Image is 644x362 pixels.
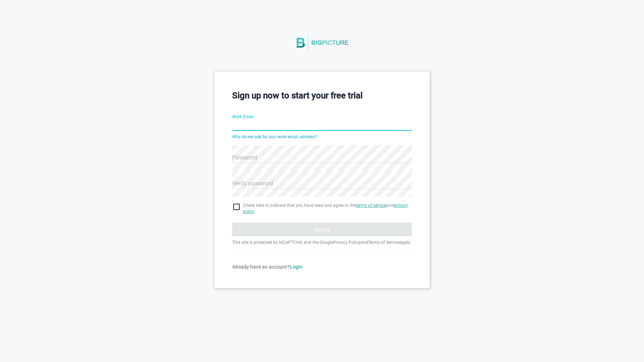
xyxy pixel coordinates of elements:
[243,203,408,214] a: privacy policy
[232,134,317,139] a: Why do we ask for you work email address?
[368,240,400,245] a: Terms of Service
[295,28,349,58] img: BigPicture
[356,203,386,208] a: terms of service
[232,263,412,270] div: Already have an account?
[333,240,360,245] a: Privacy Policy
[232,239,412,246] p: This site is protected by reCAPTCHA and the Google and apply.
[232,223,412,236] button: Signup
[290,264,303,270] a: Login
[243,203,412,215] span: Check here to indicate that you have read and agree to the and
[232,89,412,102] h3: Sign up now to start your free trial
